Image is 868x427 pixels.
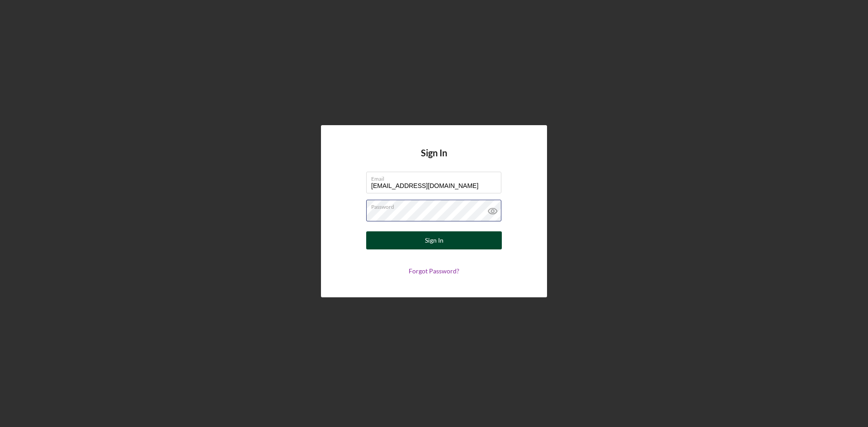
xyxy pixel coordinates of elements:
[371,172,501,182] label: Email
[409,267,459,275] a: Forgot Password?
[371,200,501,210] label: Password
[425,231,443,249] div: Sign In
[366,231,502,249] button: Sign In
[421,148,447,172] h4: Sign In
